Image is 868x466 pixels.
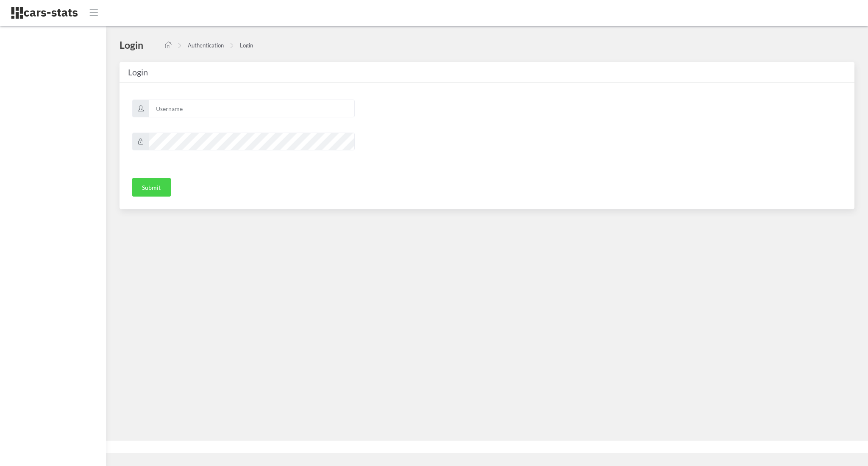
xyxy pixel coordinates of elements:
[188,42,224,49] a: Authentication
[11,6,78,19] img: navbar brand
[128,67,148,77] span: Login
[240,42,253,49] a: Login
[120,39,143,51] h4: Login
[132,178,171,197] button: Submit
[149,100,355,117] input: Username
